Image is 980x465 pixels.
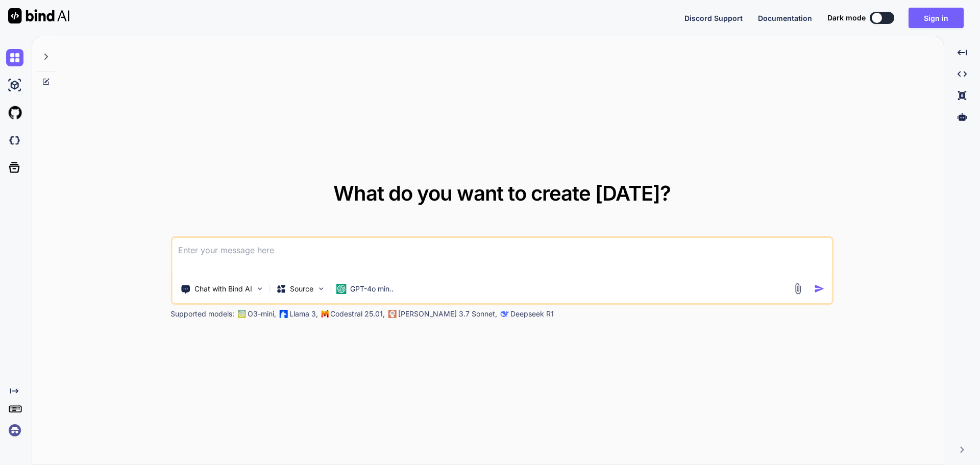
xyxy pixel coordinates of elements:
[398,309,497,319] p: [PERSON_NAME] 3.7 Sonnet,
[8,8,69,23] img: Bind AI
[6,132,23,149] img: darkCloudIdeIcon
[289,309,318,319] p: Llama 3,
[237,310,246,318] img: GPT-4
[6,422,23,439] img: signin
[6,104,23,121] img: githubLight
[684,13,743,23] button: Discord Support
[333,181,671,206] span: What do you want to create [DATE]?
[350,284,394,294] p: GPT-4o min..
[290,284,313,294] p: Source
[279,310,287,318] img: Llama2
[758,14,812,22] span: Documentation
[330,309,385,319] p: Codestral 25.01,
[792,283,804,295] img: attachment
[248,309,276,319] p: O3-mini,
[6,77,23,94] img: ai-studio
[255,284,264,293] img: Pick Tools
[321,310,328,317] img: Mistral-AI
[316,284,325,293] img: Pick Models
[6,49,23,66] img: chat
[909,8,964,28] button: Sign in
[170,309,234,319] p: Supported models:
[510,309,554,319] p: Deepseek R1
[336,284,346,294] img: GPT-4o mini
[500,310,508,318] img: claude
[194,284,252,294] p: Chat with Bind AI
[814,283,825,294] img: icon
[827,13,866,23] span: Dark mode
[684,14,743,22] span: Discord Support
[758,13,812,23] button: Documentation
[388,310,396,318] img: claude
